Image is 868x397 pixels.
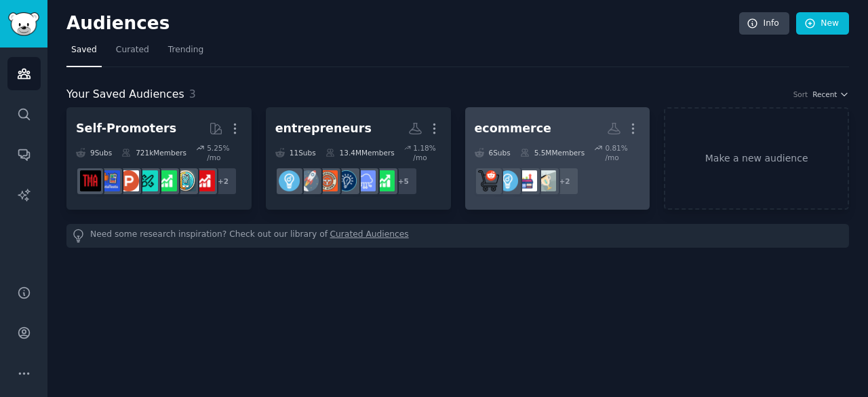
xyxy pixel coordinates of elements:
span: Trending [168,44,203,56]
div: Sort [793,90,808,99]
img: EcommerceSuccess [535,170,556,191]
img: selfpromotion [374,170,395,191]
div: 13.4M Members [325,143,395,162]
div: 6 Sub s [475,143,511,162]
a: Make a new audience [664,107,849,210]
img: Entrepreneur [279,170,300,191]
h2: Audiences [66,13,739,35]
a: Curated Audiences [330,229,409,243]
img: AppIdeas [175,170,196,191]
div: 11 Sub s [275,143,316,162]
div: + 5 [389,167,418,195]
img: Entrepreneurship [336,170,357,191]
span: 3 [189,88,196,100]
a: Trending [163,39,208,67]
div: Need some research inspiration? Check out our library of [66,224,849,248]
img: Entrepreneur [497,170,518,191]
a: entrepreneurs11Subs13.4MMembers1.18% /mo+5selfpromotionSaaSEntrepreneurshipEntrepreneurRideAlongs... [266,107,451,210]
div: 0.81 % /mo [605,143,640,162]
a: Curated [111,39,154,67]
img: selfpromotion [156,170,177,191]
img: ecommerce [478,170,499,191]
div: 5.5M Members [520,143,585,162]
div: 721k Members [121,143,186,162]
span: Curated [116,44,149,56]
span: Saved [71,44,97,56]
img: ecommerce_growth [516,170,537,191]
a: Self-Promoters9Subs721kMembers5.25% /mo+2youtubepromotionAppIdeasselfpromotionalphaandbetausersPr... [66,107,252,210]
div: ecommerce [475,120,551,137]
button: Recent [812,90,849,99]
img: betatests [99,170,120,191]
div: 5.25 % /mo [207,143,242,162]
img: ProductHunters [118,170,139,191]
div: entrepreneurs [275,120,372,137]
div: 9 Sub s [76,143,112,162]
span: Recent [812,90,837,99]
div: Self-Promoters [76,120,176,137]
a: Saved [66,39,102,67]
div: 1.18 % /mo [413,143,441,162]
img: SaaS [355,170,376,191]
span: Your Saved Audiences [66,86,184,103]
img: alphaandbetausers [137,170,158,191]
div: + 2 [209,167,237,195]
a: Info [739,12,789,35]
img: youtubepromotion [194,170,215,191]
img: TestMyApp [80,170,101,191]
div: + 2 [551,167,579,195]
img: startups [298,170,319,191]
a: New [796,12,849,35]
img: GummySearch logo [8,12,39,36]
a: ecommerce6Subs5.5MMembers0.81% /mo+2EcommerceSuccessecommerce_growthEntrepreneurecommerce [465,107,650,210]
img: EntrepreneurRideAlong [317,170,338,191]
